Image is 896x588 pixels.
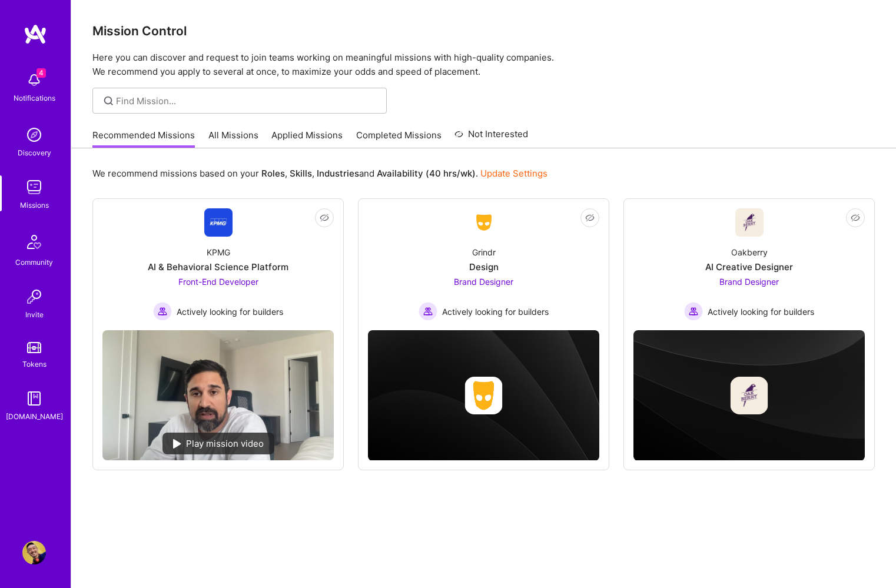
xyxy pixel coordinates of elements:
[851,213,860,222] i: icon EyeClosed
[208,129,258,148] a: All Missions
[633,330,865,461] img: cover
[271,129,343,148] a: Applied Missions
[92,51,875,79] p: Here you can discover and request to join teams working on meaningful missions with high-quality ...
[27,342,41,353] img: tokens
[24,24,47,45] img: logo
[153,302,172,321] img: Actively looking for builders
[148,261,288,273] div: AI & Behavioral Science Platform
[261,168,285,179] b: Roles
[442,305,549,318] span: Actively looking for builders
[480,168,547,179] a: Update Settings
[368,330,599,461] img: cover
[20,199,49,211] div: Missions
[419,302,437,321] img: Actively looking for builders
[317,168,359,179] b: Industries
[178,277,258,287] span: Front-End Developer
[102,94,115,108] i: icon SearchGrey
[22,387,46,410] img: guide book
[177,305,283,318] span: Actively looking for builders
[454,127,528,148] a: Not Interested
[22,358,47,370] div: Tokens
[719,277,779,287] span: Brand Designer
[15,256,53,268] div: Community
[22,68,46,92] img: bell
[204,208,233,237] img: Company Logo
[207,246,230,258] div: KPMG
[472,246,496,258] div: Grindr
[18,147,51,159] div: Discovery
[22,541,46,564] img: User Avatar
[14,92,55,104] div: Notifications
[92,129,195,148] a: Recommended Missions
[454,277,513,287] span: Brand Designer
[20,228,48,256] img: Community
[731,377,768,414] img: Company logo
[684,302,703,321] img: Actively looking for builders
[22,175,46,199] img: teamwork
[465,377,503,414] img: Company logo
[92,24,875,38] h3: Mission Control
[173,439,181,449] img: play
[19,541,49,564] a: User Avatar
[102,330,334,460] img: No Mission
[585,213,595,222] i: icon EyeClosed
[6,410,63,423] div: [DOMAIN_NAME]
[705,261,793,273] div: AI Creative Designer
[102,208,334,321] a: Company LogoKPMGAI & Behavioral Science PlatformFront-End Developer Actively looking for builders...
[377,168,476,179] b: Availability (40 hrs/wk)
[25,308,44,321] div: Invite
[290,168,312,179] b: Skills
[356,129,442,148] a: Completed Missions
[320,213,329,222] i: icon EyeClosed
[162,433,274,454] div: Play mission video
[22,285,46,308] img: Invite
[633,208,865,321] a: Company LogoOakberryAI Creative DesignerBrand Designer Actively looking for buildersActively look...
[116,95,378,107] input: Find Mission...
[36,68,46,78] span: 4
[708,305,814,318] span: Actively looking for builders
[368,208,599,321] a: Company LogoGrindrDesignBrand Designer Actively looking for buildersActively looking for builders
[735,208,764,237] img: Company Logo
[92,167,547,180] p: We recommend missions based on your , , and .
[470,212,498,233] img: Company Logo
[22,123,46,147] img: discovery
[469,261,499,273] div: Design
[731,246,768,258] div: Oakberry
